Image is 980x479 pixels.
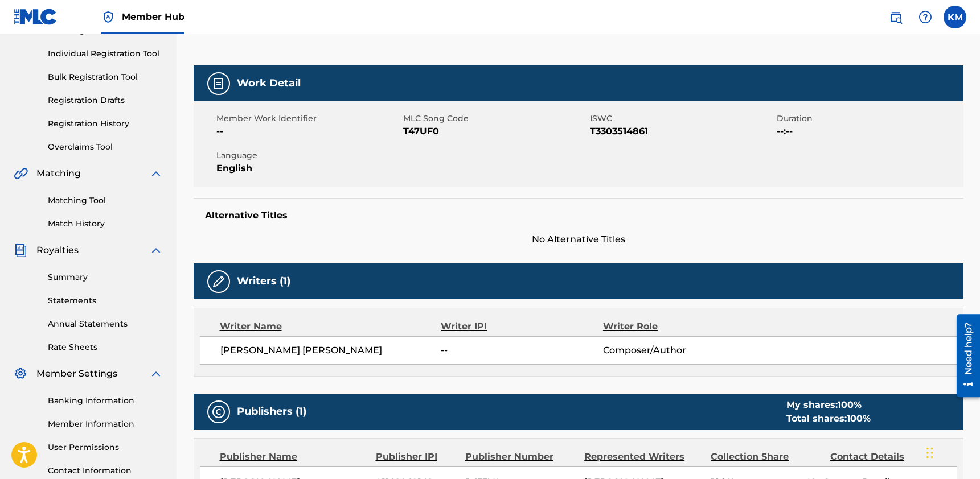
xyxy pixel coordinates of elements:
[777,113,961,125] span: Duration
[48,118,163,130] a: Registration History
[36,167,81,180] span: Matching
[48,295,163,307] a: Statements
[48,71,163,83] a: Bulk Registration Tool
[838,399,862,410] span: 100 %
[948,309,980,401] iframe: Resource Center
[830,450,941,464] div: Contact Details
[919,10,932,24] img: help
[786,398,871,412] div: My shares:
[584,450,702,464] div: Represented Writers
[48,465,163,477] a: Contact Information
[14,9,58,25] img: MLC Logo
[847,413,871,424] span: 100 %
[220,450,367,464] div: Publisher Name
[220,320,441,333] div: Writer Name
[220,344,441,357] span: [PERSON_NAME] [PERSON_NAME]
[149,167,163,180] img: expand
[216,162,400,175] span: English
[122,10,184,23] span: Member Hub
[212,275,225,288] img: Writers
[711,450,821,464] div: Collection Share
[48,218,163,230] a: Match History
[884,6,907,28] a: Public Search
[212,77,225,90] img: Work Detail
[212,405,225,419] img: Publishers
[36,243,79,257] span: Royalties
[205,210,952,221] h5: Alternative Titles
[194,233,963,246] span: No Alternative Titles
[590,113,774,125] span: ISWC
[441,320,603,333] div: Writer IPI
[465,450,576,464] div: Publisher Number
[926,436,933,470] div: Drag
[36,367,117,381] span: Member Settings
[48,271,163,283] a: Summary
[590,125,774,138] span: T3303514861
[216,125,400,138] span: --
[923,424,980,479] iframe: Chat Widget
[149,367,163,381] img: expand
[48,441,163,453] a: User Permissions
[786,412,871,426] div: Total shares:
[603,344,751,357] span: Composer/Author
[48,418,163,430] a: Member Information
[889,10,903,24] img: search
[944,6,966,28] div: User Menu
[914,6,937,28] div: Help
[403,113,587,125] span: MLC Song Code
[48,395,163,407] a: Banking Information
[14,367,27,381] img: Member Settings
[101,10,115,24] img: Top Rightsholder
[237,77,301,90] h5: Work Detail
[441,344,602,357] span: --
[48,141,163,153] a: Overclaims Tool
[216,113,400,125] span: Member Work Identifier
[48,94,163,106] a: Registration Drafts
[14,243,27,257] img: Royalties
[48,341,163,353] a: Rate Sheets
[237,275,290,288] h5: Writers (1)
[149,243,163,257] img: expand
[48,48,163,60] a: Individual Registration Tool
[48,195,163,207] a: Matching Tool
[216,150,400,162] span: Language
[14,167,28,180] img: Matching
[777,125,961,138] span: --:--
[237,405,306,418] h5: Publishers (1)
[403,125,587,138] span: T47UF0
[48,318,163,330] a: Annual Statements
[603,320,751,333] div: Writer Role
[376,450,457,464] div: Publisher IPI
